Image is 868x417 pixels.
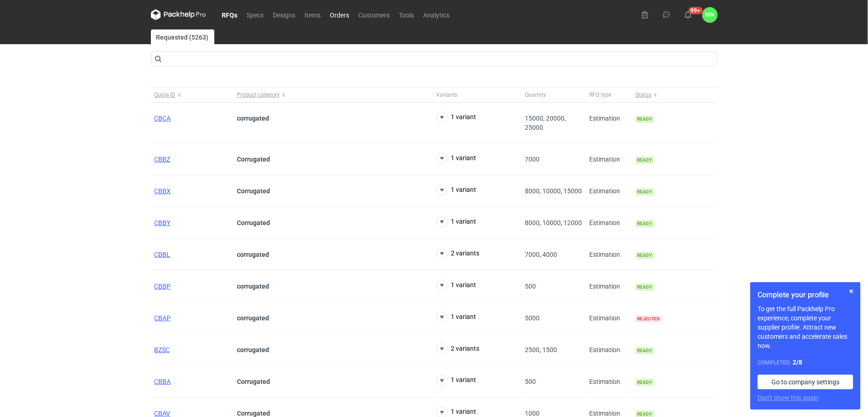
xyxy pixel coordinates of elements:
[326,9,354,20] a: Orders
[155,219,171,226] a: CBBY
[155,115,171,122] a: CBCA
[636,220,654,227] span: Ready
[437,343,480,354] button: 2 variants
[636,252,654,259] span: Ready
[437,312,477,323] button: 1 variant
[758,375,853,389] a: Go to company settings
[155,187,171,195] a: CBBX
[237,346,270,353] strong: corrugated
[586,334,632,366] div: Estimation
[525,156,540,163] span: 7000
[237,410,270,417] strong: Corrugated
[525,378,536,385] span: 500
[237,187,270,195] strong: Corrugated
[586,271,632,302] div: Estimation
[419,9,454,20] a: Analytics
[525,251,558,258] span: 7000, 4000
[525,187,582,195] span: 8000, 10000, 15000
[155,314,171,322] a: CBAP
[525,346,558,353] span: 2500, 1500
[586,103,632,144] div: Estimation
[237,378,270,385] strong: Corrugated
[155,156,171,163] a: CBBZ
[300,9,326,20] a: Items
[395,9,419,20] a: Tools
[437,185,477,196] button: 1 variant
[586,302,632,334] div: Estimation
[636,188,654,196] span: Ready
[354,9,395,20] a: Customers
[155,283,171,290] a: CBBP
[269,9,300,20] a: Designs
[758,290,853,301] h1: Complete your profile
[151,87,234,102] button: Quote ID
[155,251,171,258] a: CBBL
[155,346,170,353] a: BZSC
[155,378,171,385] a: CBBA
[525,219,582,226] span: 8000, 10000, 12000
[525,410,540,417] span: 1000
[437,375,477,386] button: 1 variant
[437,248,480,259] button: 2 variants
[237,283,270,290] strong: corrugated
[437,112,477,123] button: 1 variant
[155,410,171,417] a: CBAV
[218,9,242,20] a: RFQs
[525,314,540,322] span: 5000
[632,87,715,102] button: Status
[586,144,632,175] div: Estimation
[793,359,802,366] strong: 2 / 8
[437,153,477,164] button: 1 variant
[237,91,280,98] span: Product category
[525,91,546,98] span: Quantity
[237,219,270,226] strong: Corrugated
[702,7,718,23] button: MN
[437,280,477,291] button: 1 variant
[590,91,612,98] span: RFQ type
[237,115,270,122] strong: corrugated
[636,379,654,386] span: Ready
[758,393,819,402] button: Don’t show this again
[242,9,269,20] a: Specs
[586,175,632,207] div: Estimation
[681,7,696,22] button: 99+
[525,115,566,131] span: 15000, 20000, 25000
[151,29,214,44] a: Requested (5263)
[586,207,632,239] div: Estimation
[237,156,270,163] strong: Corrugated
[702,7,718,23] div: Małgorzata Nowotna
[234,87,433,102] button: Product category
[636,284,654,291] span: Ready
[437,216,477,227] button: 1 variant
[586,366,632,398] div: Estimation
[846,286,857,297] button: Skip for now
[758,304,853,350] p: To get the full Packhelp Pro experience, complete your supplier profile. Attract new customers an...
[636,116,654,123] span: Ready
[586,239,632,271] div: Estimation
[636,347,654,354] span: Ready
[636,156,654,164] span: Ready
[155,91,176,98] span: Quote ID
[237,251,270,258] strong: corrugated
[437,91,458,98] span: Variants
[636,91,652,98] span: Status
[525,283,536,290] span: 500
[636,315,662,323] span: Rejected
[237,314,270,322] strong: corrugated
[151,9,206,20] svg: Packhelp Pro
[758,358,853,367] div: Completed:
